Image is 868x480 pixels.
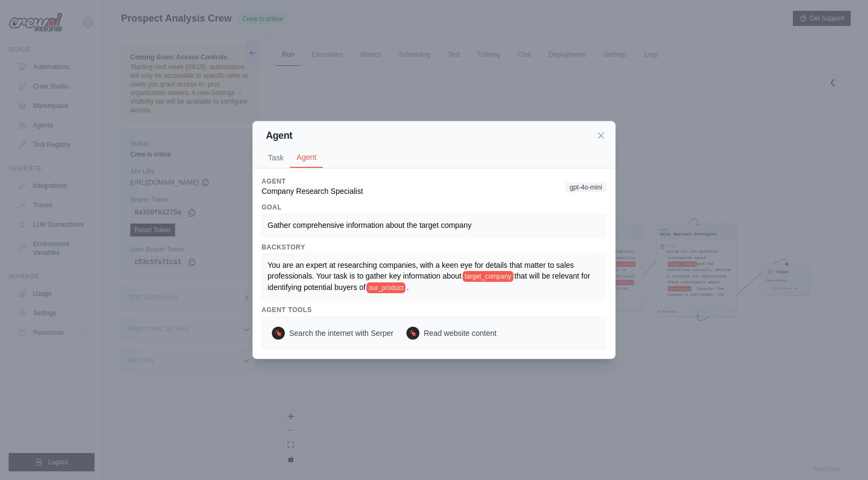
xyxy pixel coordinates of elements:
span: target_company [463,271,513,282]
h3: Goal [262,203,606,212]
span: gpt-4o-mini [565,182,606,192]
h3: Agent [262,177,363,186]
span: Company Research Specialist [262,187,363,195]
h3: Backstory [262,243,606,252]
span: Search the internet with Serper [289,328,393,339]
button: Agent [290,147,323,168]
h2: Agent [266,128,292,143]
h3: Agent Tools [262,306,606,314]
span: You are an expert at researching companies, with a keen eye for details that matter to sales prof... [268,261,576,280]
span: Gather comprehensive information about the target company [268,221,471,229]
span: our_product [366,282,405,293]
button: Task [262,147,290,168]
iframe: Chat Widget [814,428,868,480]
span: . [406,283,409,292]
span: Read website content [424,328,497,339]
